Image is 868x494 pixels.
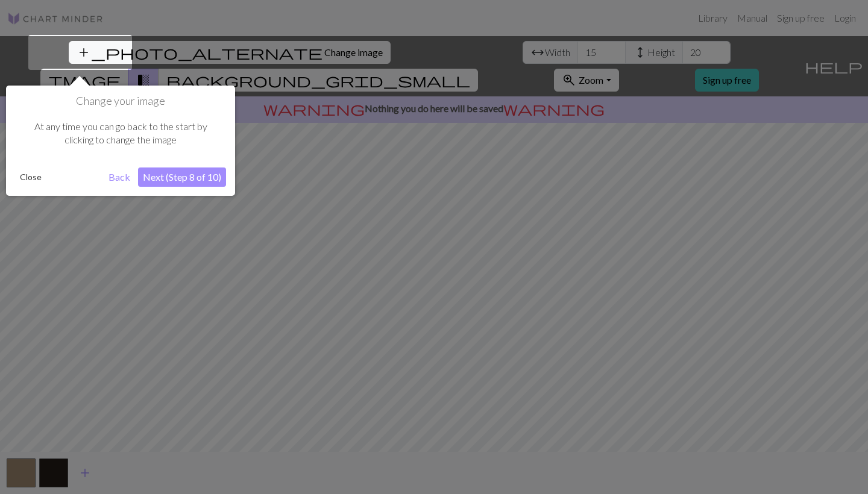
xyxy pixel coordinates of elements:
div: At any time you can go back to the start by clicking to change the image [15,108,226,159]
h1: Change your image [15,95,226,108]
div: Change your image [6,86,235,196]
button: Next (Step 8 of 10) [138,167,226,187]
button: Close [15,168,46,186]
button: Back [104,167,135,187]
